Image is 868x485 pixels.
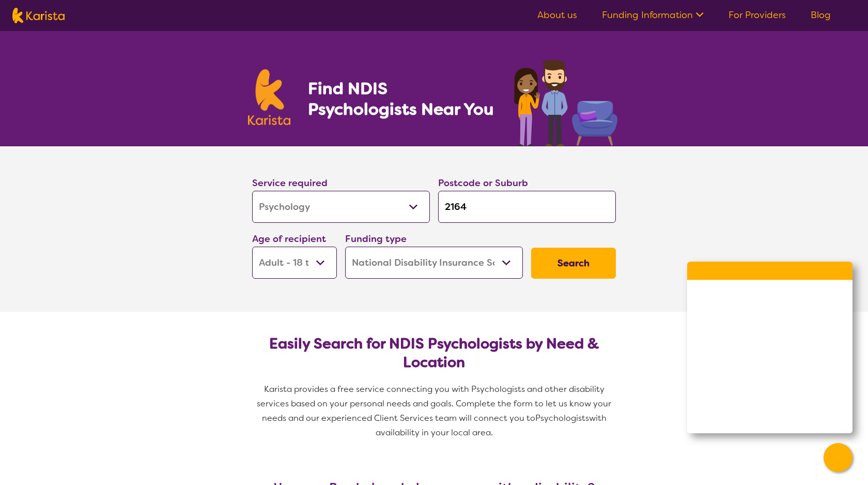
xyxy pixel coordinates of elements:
[729,315,768,331] span: Call us
[12,8,65,23] img: Karista logo
[248,69,290,125] img: Karista logo
[308,78,499,119] h1: Find NDIS Psychologists Near You
[729,410,781,426] span: WhatsApp
[729,347,778,362] span: Live Chat
[811,9,831,21] a: Blog
[510,56,620,146] img: psychology
[602,9,704,21] a: Funding Information
[252,233,326,245] label: Age of recipient
[531,248,616,279] button: Search
[252,177,328,189] label: Service required
[257,384,613,423] span: Karista provides a free service connecting you with Psychologists and other disability services b...
[260,335,608,372] h2: Easily Search for NDIS Psychologists by Need & Location
[700,289,840,297] p: How can we help you [DATE]?
[824,443,853,472] button: Channel Menu
[687,262,853,433] div: Channel Menu
[687,402,853,433] a: Web link opens in a new tab.
[438,191,616,223] input: Type
[535,413,589,423] span: Psychologists
[729,378,779,394] span: Facebook
[729,9,786,21] a: For Providers
[700,272,840,284] h2: Welcome to Karista!
[537,9,577,21] a: About us
[687,308,853,433] ul: Choose channel
[345,233,407,245] label: Funding type
[438,177,528,189] label: Postcode or Suburb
